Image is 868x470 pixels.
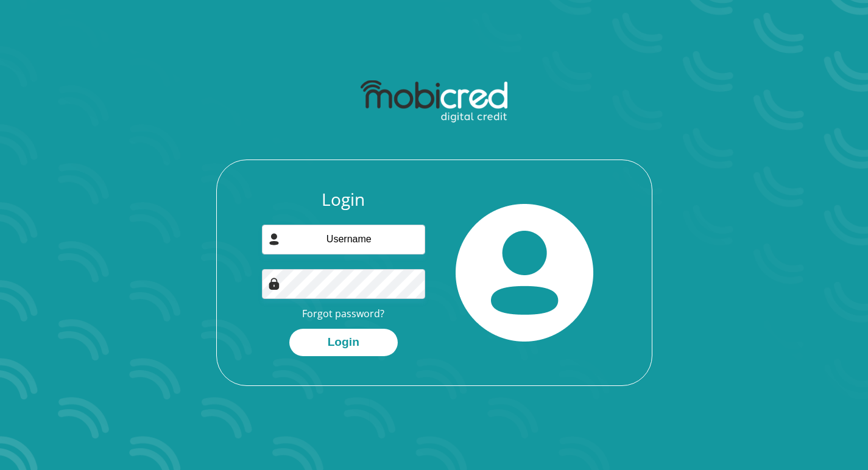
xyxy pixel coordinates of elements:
[361,80,507,123] img: mobicred logo
[268,233,280,245] img: user-icon image
[268,278,280,290] img: Image
[289,329,398,356] button: Login
[302,307,384,320] a: Forgot password?
[262,225,425,254] input: Username
[262,189,425,210] h3: Login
